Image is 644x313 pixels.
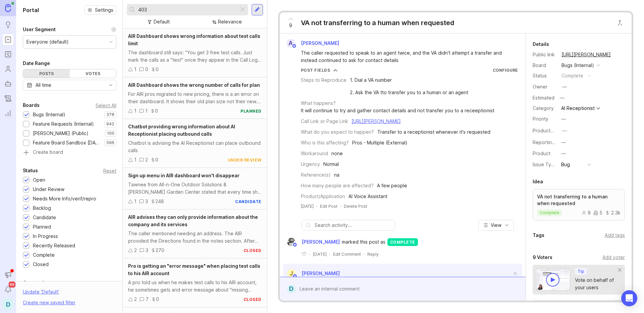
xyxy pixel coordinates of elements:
div: complete [561,72,583,79]
div: D [2,298,14,310]
div: 2 [134,247,137,254]
h1: Portal [23,6,39,14]
div: na [334,171,339,179]
label: Product [533,150,550,156]
div: Board [533,62,556,69]
a: Chatbot providing wrong information about AI Receptionist placing outbound callsChatbot is advisi... [123,119,267,168]
div: [PERSON_NAME] (Public) [33,130,89,137]
div: Edit Comment [333,251,361,257]
div: Pros - Multiple (External) [352,139,408,146]
a: AIR Dashboard shows the wrong number of calls for planFor AIR pros migrated to new pricing, there... [123,77,267,119]
button: Close button [613,16,627,29]
a: Settings [85,5,116,15]
p: Tip [578,269,584,274]
div: · [364,251,365,257]
div: Open Intercom Messenger [621,290,637,306]
div: Normal [323,161,339,168]
div: under review [228,157,262,163]
a: Configure [493,68,518,73]
span: View [491,222,501,229]
div: planned [240,108,262,114]
div: 2 [134,296,137,303]
div: 1 [134,66,137,73]
div: · [309,251,310,257]
span: [PERSON_NAME] [301,40,339,46]
a: AIR Dashboard shows wrong information about test calls limitThe dashboard still says: "You get 3 ... [123,28,267,77]
div: Urgency [301,161,320,168]
div: Status [533,72,556,79]
div: 9 [582,210,591,215]
div: Transfer to a receptionist whenever it's requested [377,128,490,136]
div: 9 Voters [533,253,552,261]
div: Delete Post [344,203,367,209]
div: — [561,150,566,157]
div: Add tags [605,232,625,239]
img: Justin Maxwell [287,238,296,246]
span: 9 [289,22,292,29]
p: VA not transferring to a human when requested [537,193,621,207]
div: Reset [103,169,116,173]
button: Announcements [2,269,14,281]
a: A[PERSON_NAME] [282,39,344,48]
div: VA not transferring to a human when requested [301,18,454,27]
div: Status [23,167,38,175]
div: Workaround [301,150,328,157]
span: Settings [95,7,113,13]
div: — [561,115,566,123]
a: Create board [23,150,116,156]
a: Roadmaps [2,48,14,60]
div: closed [244,248,262,253]
time: [DATE] [313,252,327,257]
div: Under Review [33,186,64,193]
div: Boards [23,101,40,109]
div: Chatbot is advising the AI Receptionist can place outbound calls [128,139,262,154]
div: How many people are affected? [301,182,374,189]
a: Justin Maxwell[PERSON_NAME] [283,238,342,246]
div: What do you expect to happen? [301,128,374,136]
img: member badge [292,274,297,279]
div: 2.3k [605,210,621,215]
div: 270 [156,247,164,254]
a: Sign up menu in AIR dashboard won't disappearTawnee from All-n-One Outdoor Solutions & [PERSON_NA... [123,168,267,209]
div: Post Fields [301,67,330,73]
div: Planned [33,223,51,231]
p: 378 [106,112,114,117]
div: Everyone (default) [26,38,69,46]
div: 0 [145,66,148,73]
div: Create new saved filter [23,299,75,306]
a: AIR advises they can only provide information about the company and its servicesThe caller mentio... [123,209,267,258]
div: 1 [134,198,137,205]
a: Pro is getting an "error message" when placing test calls to his AIR accountA pro told us when he... [123,258,267,307]
div: 1 [134,107,137,115]
a: [URL][PERSON_NAME] [559,50,613,59]
div: 248 [155,198,164,205]
div: Bugs (Internal) [33,111,65,118]
div: Public link [533,51,556,58]
div: · [316,203,317,209]
div: Reference(s) [301,171,331,179]
input: Search... [138,6,236,13]
div: 1 [134,156,137,164]
div: What happens? [301,100,336,107]
div: 3 [145,198,148,205]
label: Priority [533,116,548,122]
div: 3 [146,247,148,254]
div: none [331,150,343,157]
button: Notifications [2,284,14,296]
div: Vote on behalf of your users [575,276,618,291]
div: Details [533,40,549,48]
div: — [558,93,567,102]
span: marked this post as [342,238,385,246]
div: — [561,139,566,146]
div: 0 [156,296,159,303]
span: 99 [9,281,15,288]
span: [PERSON_NAME] [302,270,340,276]
p: 942 [106,121,114,127]
div: Add voter [602,254,625,261]
span: Chatbot providing wrong information about AI Receptionist placing outbound calls [128,124,235,137]
div: The caller requested to speak to an agent twice, and the VA didn't attempt a transfer and instead... [301,49,512,64]
a: VA not transferring to a human when requestedcomplete952.3k [533,189,625,221]
div: · [329,251,330,257]
div: Estimated [533,96,554,100]
span: AIR Dashboard shows wrong information about test calls limit [128,33,260,46]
